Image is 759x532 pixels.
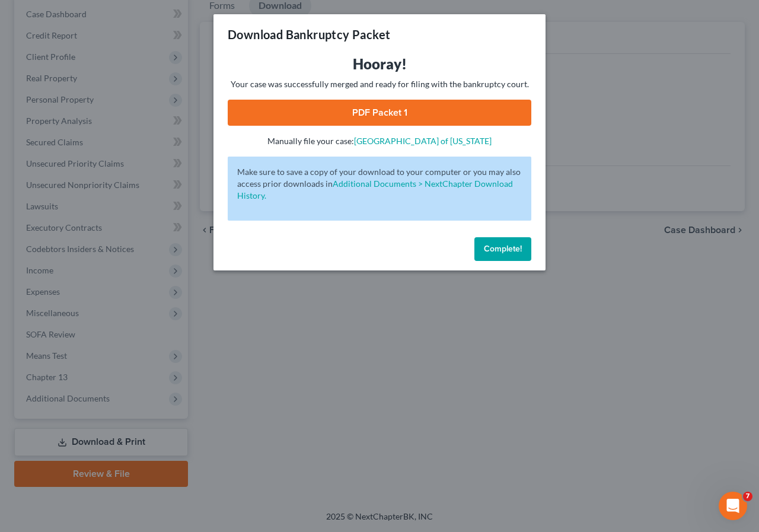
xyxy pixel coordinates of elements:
[719,492,747,520] iframe: Intercom live chat
[354,136,492,146] a: [GEOGRAPHIC_DATA] of [US_STATE]
[237,166,522,202] p: Make sure to save a copy of your download to your computer or you may also access prior downloads in
[474,237,531,261] button: Complete!
[228,78,531,90] p: Your case was successfully merged and ready for filing with the bankruptcy court.
[228,55,531,74] h3: Hooray!
[228,135,531,147] p: Manually file your case:
[228,100,531,126] a: PDF Packet 1
[743,492,752,501] span: 7
[228,26,390,43] h3: Download Bankruptcy Packet
[237,179,513,200] a: Additional Documents > NextChapter Download History.
[484,244,522,254] span: Complete!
